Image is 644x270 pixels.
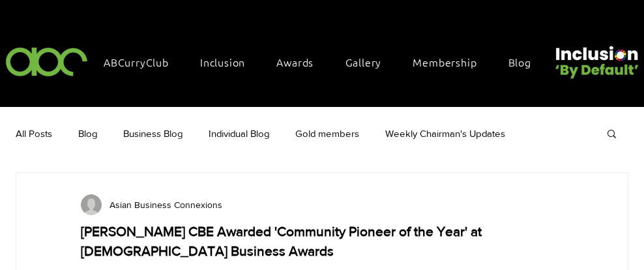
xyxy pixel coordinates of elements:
[97,48,551,76] nav: Site
[78,127,97,140] a: Blog
[81,222,563,260] h1: [PERSON_NAME] CBE Awarded 'Community Pioneer of the Year' at [DEMOGRAPHIC_DATA] Business Awards
[413,55,476,69] span: Membership
[2,42,92,80] img: ABC-Logo-Blank-Background-01-01-2.png
[295,127,359,140] a: Gold members
[385,127,505,140] a: Weekly Chairman's Updates
[200,55,245,69] span: Inclusion
[194,48,265,76] div: Inclusion
[551,35,641,80] img: Untitled design (22).png
[606,128,618,138] div: Search
[508,55,531,69] span: Blog
[345,55,382,69] span: Gallery
[270,48,333,76] div: Awards
[276,55,314,69] span: Awards
[14,107,593,159] nav: Blog
[209,127,269,140] a: Individual Blog
[16,127,52,140] a: All Posts
[406,48,496,76] a: Membership
[97,48,188,76] a: ABCurryClub
[339,48,402,76] a: Gallery
[104,55,169,69] span: ABCurryClub
[502,48,551,76] a: Blog
[123,127,183,140] a: Business Blog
